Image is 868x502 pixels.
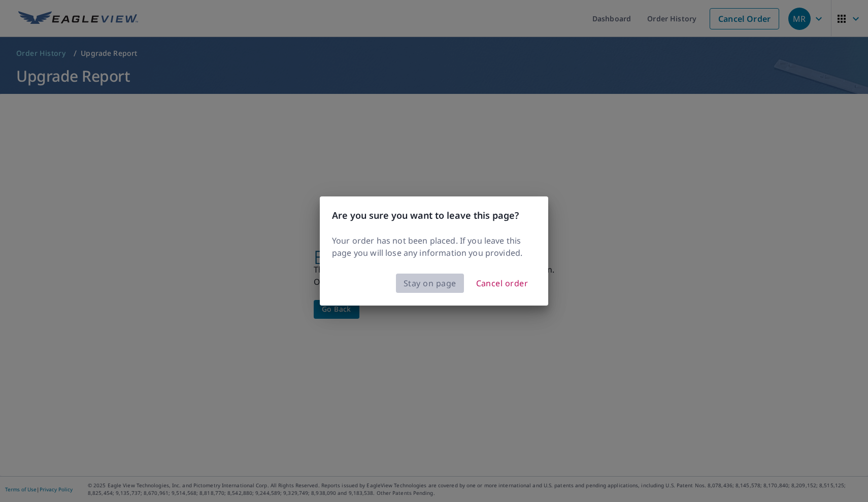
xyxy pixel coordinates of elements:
[332,209,536,222] h3: Are you sure you want to leave this page?
[476,276,528,290] span: Cancel order
[396,274,464,293] button: Stay on page
[404,276,456,290] span: Stay on page
[332,235,536,259] p: Your order has not been placed. If you leave this page you will lose any information you provided.
[468,273,537,293] button: Cancel order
